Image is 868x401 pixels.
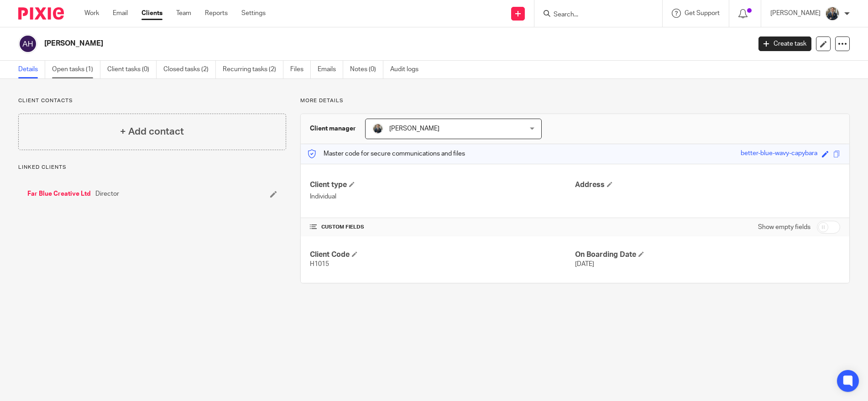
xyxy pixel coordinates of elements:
img: svg%3E [18,34,37,53]
span: [PERSON_NAME] [389,125,439,132]
a: Team [176,9,191,18]
h4: + Add contact [120,125,184,139]
span: H1015 [310,261,329,267]
input: Search [553,11,635,19]
a: Open tasks (1) [52,61,100,78]
img: Pixie [18,7,64,20]
a: Notes (0) [350,61,383,78]
a: Work [84,9,99,18]
a: Far Blue Creative Ltd [27,189,91,198]
label: Show empty fields [758,223,810,232]
p: More details [300,97,850,104]
a: Settings [241,9,266,18]
h4: Address [575,180,840,190]
a: Client tasks (0) [107,61,157,78]
a: Clients [141,9,162,18]
a: Reports [205,9,228,18]
a: Audit logs [390,61,425,78]
a: Email [113,9,128,18]
a: Create task [758,36,811,51]
h4: Client Code [310,250,575,260]
h4: CUSTOM FIELDS [310,224,575,231]
span: [DATE] [575,261,594,267]
img: Headshot.jpg [372,123,383,134]
p: Master code for secure communications and files [308,149,465,158]
span: Director [95,189,119,198]
a: Recurring tasks (2) [223,61,283,78]
p: [PERSON_NAME] [770,9,821,18]
h2: [PERSON_NAME] [44,39,605,48]
a: Details [18,61,45,78]
a: Emails [318,61,343,78]
h3: Client manager [310,124,356,133]
h4: Client type [310,180,575,190]
p: Individual [310,192,575,201]
img: Headshot.jpg [825,6,840,21]
a: Closed tasks (2) [163,61,216,78]
p: Linked clients [18,164,286,171]
a: Files [290,61,311,78]
span: Get Support [685,10,720,16]
p: Client contacts [18,97,286,104]
h4: On Boarding Date [575,250,840,260]
div: better-blue-wavy-capybara [741,149,817,159]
